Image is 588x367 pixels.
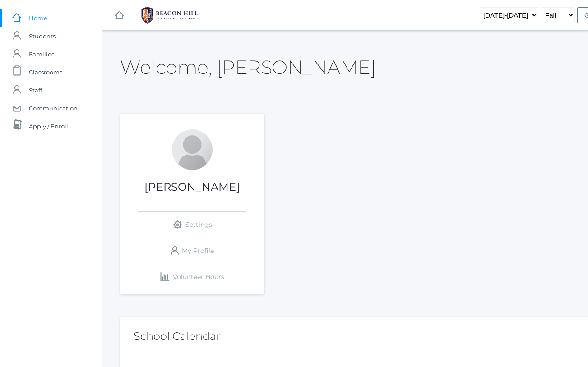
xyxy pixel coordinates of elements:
span: Staff [29,81,42,99]
a: Settings [138,212,246,238]
img: BHCALogos-05-308ed15e86a5a0abce9b8dd61676a3503ac9727e845dece92d48e8588c001991.png [136,4,204,27]
span: Apply / Enroll [29,117,68,135]
span: Home [29,9,47,27]
span: Communication [29,99,78,117]
h2: Welcome, [PERSON_NAME] [120,57,375,78]
span: Students [29,27,56,45]
h1: [PERSON_NAME] [120,181,264,193]
a: My Profile [138,238,246,264]
a: Volunteer Hours [138,264,246,290]
span: Families [29,45,54,63]
span: Classrooms [29,63,62,81]
div: Jaimie Watson [172,129,213,170]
